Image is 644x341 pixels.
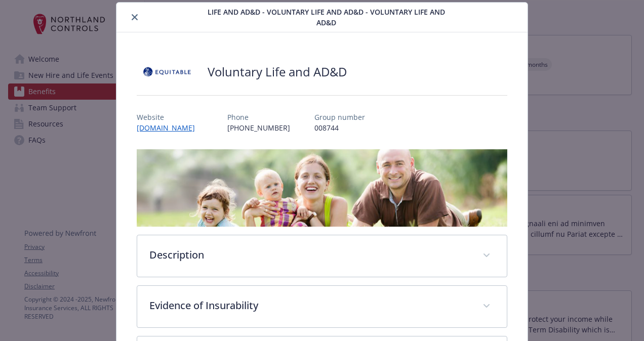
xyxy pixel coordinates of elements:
div: Evidence of Insurability [137,286,507,327]
span: Life and AD&D - Voluntary Life and AD&D - Voluntary Life and AD&D [205,7,447,28]
p: Phone [227,112,290,122]
a: [DOMAIN_NAME] [137,123,203,133]
h2: Voluntary Life and AD&D [208,63,347,80]
p: 008744 [314,122,365,133]
p: Website [137,112,203,122]
p: Evidence of Insurability [149,298,470,313]
img: Equitable Financial Life Insurance Company [137,57,197,87]
button: close [129,11,141,23]
p: Description [149,247,470,263]
div: Description [137,235,507,277]
img: banner [137,149,507,227]
p: Group number [314,112,365,122]
p: [PHONE_NUMBER] [227,122,290,133]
